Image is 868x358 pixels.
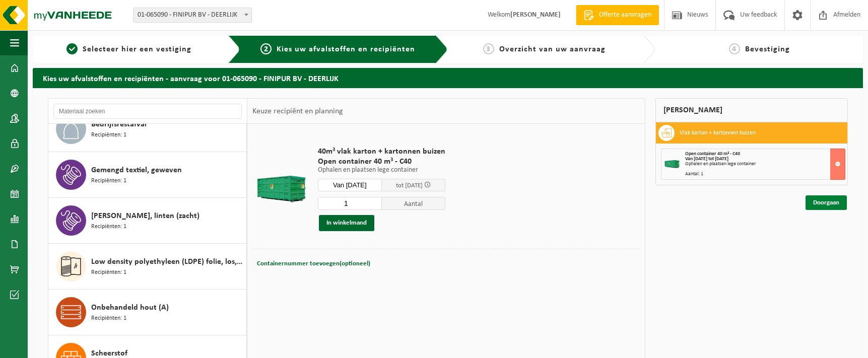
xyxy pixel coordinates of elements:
span: Recipiënten: 1 [91,222,126,232]
a: Doorgaan [806,195,847,210]
h3: Vlak karton + kartonnen buizen [680,125,756,141]
button: [PERSON_NAME], linten (zacht) Recipiënten: 1 [48,198,247,244]
span: 40m³ vlak karton + kartonnen buizen [318,147,445,157]
input: Materiaal zoeken [53,104,242,119]
h2: Kies uw afvalstoffen en recipiënten - aanvraag voor 01-065090 - FINIPUR BV - DEERLIJK [33,68,863,88]
span: Overzicht van uw aanvraag [499,45,606,53]
span: 2 [260,43,272,54]
input: Selecteer datum [318,179,382,191]
span: 01-065090 - FINIPUR BV - DEERLIJK [133,8,252,23]
span: Open container 40 m³ - C40 [318,157,445,167]
a: 1Selecteer hier een vestiging [38,43,220,55]
span: Gemengd textiel, geweven [91,164,182,176]
div: Ophalen en plaatsen lege container [685,162,845,167]
span: Recipiënten: 1 [91,314,126,323]
div: [PERSON_NAME] [655,98,848,122]
span: Kies uw afvalstoffen en recipiënten [277,45,415,53]
span: Onbehandeld hout (A) [91,302,169,314]
p: Ophalen en plaatsen lege container [318,167,445,174]
span: 1 [66,43,78,54]
span: Bevestiging [745,45,790,53]
span: Low density polyethyleen (LDPE) folie, los, gekleurd [91,256,244,268]
span: Recipiënten: 1 [91,130,126,140]
a: Offerte aanvragen [576,5,659,25]
span: 01-065090 - FINIPUR BV - DEERLIJK [133,8,251,22]
button: In winkelmand [319,215,374,231]
span: Recipiënten: 1 [91,268,126,277]
span: Aantal [382,197,446,210]
span: Open container 40 m³ - C40 [685,151,740,157]
div: Aantal: 1 [685,172,845,177]
span: Bedrijfsrestafval [91,118,147,130]
strong: Van [DATE] tot [DATE] [685,156,728,162]
span: Containernummer toevoegen(optioneel) [257,260,370,267]
span: 3 [483,43,494,54]
span: [PERSON_NAME], linten (zacht) [91,210,199,222]
span: Recipiënten: 1 [91,176,126,186]
span: Offerte aanvragen [596,10,654,20]
span: 4 [729,43,740,54]
button: Onbehandeld hout (A) Recipiënten: 1 [48,290,247,335]
strong: [PERSON_NAME] [510,11,561,19]
button: Bedrijfsrestafval Recipiënten: 1 [48,106,247,152]
button: Containernummer toevoegen(optioneel) [256,257,371,271]
button: Low density polyethyleen (LDPE) folie, los, gekleurd Recipiënten: 1 [48,244,247,290]
span: tot [DATE] [396,182,423,189]
div: Keuze recipiënt en planning [247,99,348,124]
button: Gemengd textiel, geweven Recipiënten: 1 [48,152,247,198]
span: Selecteer hier een vestiging [83,45,191,53]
